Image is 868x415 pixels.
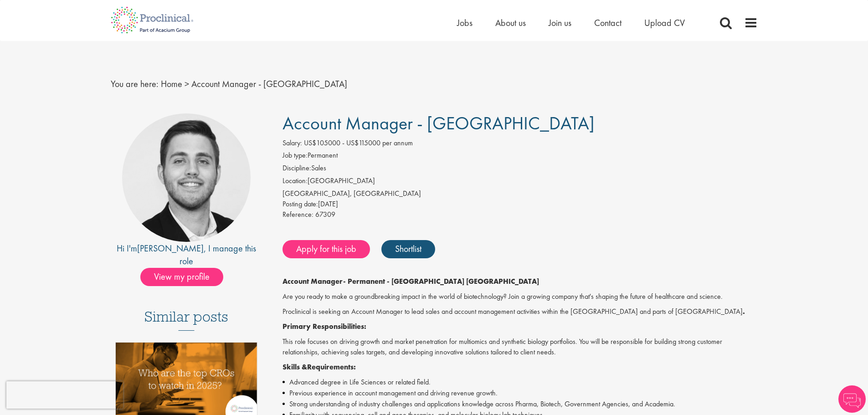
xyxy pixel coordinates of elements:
span: US$105000 - US$115000 per annum [304,138,413,148]
span: > [185,78,189,90]
span: View my profile [140,268,223,286]
div: [GEOGRAPHIC_DATA], [GEOGRAPHIC_DATA] [282,189,758,199]
a: [PERSON_NAME] [137,242,204,254]
a: breadcrumb link [161,78,182,90]
label: Reference: [282,210,313,220]
iframe: reCAPTCHA [6,381,123,409]
a: Apply for this job [282,240,370,258]
label: Discipline: [282,163,311,174]
strong: Requirements: [307,362,356,372]
label: Job type: [282,150,308,161]
p: Proclinical is seeking an Account Manager to lead sales and account management activities within ... [282,307,758,317]
img: Chatbot [838,385,866,413]
strong: . [743,307,745,316]
a: View my profile [140,270,232,282]
img: imeage of recruiter Parker Jensen [122,113,251,242]
span: Posting date: [282,199,318,209]
strong: Primary Responsibilities: [282,322,366,331]
a: Jobs [457,17,473,29]
label: Salary: [282,138,302,149]
li: Previous experience in account management and driving revenue growth. [282,388,758,399]
strong: Skills & [282,362,307,372]
p: Are you ready to make a groundbreaking impact in the world of biotechnology? Join a growing compa... [282,292,758,302]
span: Account Manager - [GEOGRAPHIC_DATA] [191,78,347,90]
li: Advanced degree in Life Sciences or related field. [282,377,758,388]
li: Sales [282,163,758,176]
span: Account Manager - [GEOGRAPHIC_DATA] [282,112,595,135]
a: Join us [549,17,571,29]
li: [GEOGRAPHIC_DATA] [282,176,758,189]
li: Strong understanding of industry challenges and applications knowledge across Pharma, Biotech, Go... [282,399,758,410]
span: 67309 [315,210,335,219]
li: Permanent [282,150,758,163]
strong: - Permanent - [GEOGRAPHIC_DATA] [GEOGRAPHIC_DATA] [343,277,539,286]
h3: Similar posts [144,309,228,331]
p: This role focuses on driving growth and market penetration for multiomics and synthetic biology p... [282,337,758,358]
a: Contact [594,17,621,29]
a: Shortlist [381,240,435,258]
strong: Account Manager [282,277,343,286]
div: Hi I'm , I manage this role [111,242,262,268]
a: About us [495,17,526,29]
div: [DATE] [282,199,758,210]
label: Location: [282,176,308,186]
span: You are here: [111,78,159,90]
a: Upload CV [644,17,685,29]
